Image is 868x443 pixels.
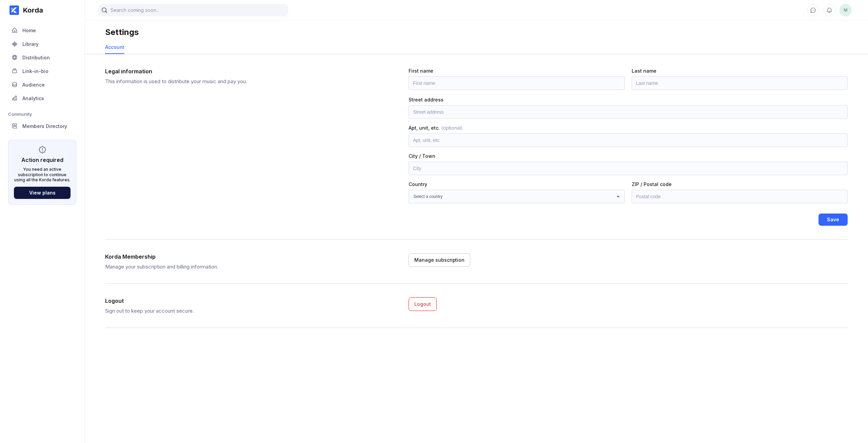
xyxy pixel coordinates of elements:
div: Members Directory [22,123,67,129]
div: View plans [29,190,56,196]
button: Logout [409,297,437,311]
div: Action required [21,156,63,163]
a: Home [8,24,76,37]
a: Library [8,37,76,51]
div: Legal information [105,68,394,75]
div: You need an active subscription to continue using all the Korda features. [14,167,71,183]
div: Logout [414,301,431,308]
div: First name [409,68,625,74]
div: Account [105,44,124,50]
input: Street address [409,105,848,119]
button: Save [818,214,848,226]
input: Apt, unit, etc. [409,133,848,147]
button: M [840,4,852,16]
div: Audience [22,82,45,88]
a: Link-in-bio [8,64,76,78]
div: City / Town [409,153,848,159]
div: Manage subscription [414,257,465,263]
div: This information is used to distribute your music and pay you. [105,78,398,85]
input: Postal code [632,190,848,203]
div: Korda Membership [105,253,394,260]
div: Link-in-bio [22,68,48,74]
div: Distribution [22,55,50,60]
input: City [409,162,848,175]
input: Last name [632,76,848,90]
a: Members Directory [8,119,76,133]
input: First name [409,76,625,90]
span: (optional) [440,125,463,131]
div: Community [8,111,76,117]
div: Library [22,41,39,47]
div: Analytics [22,95,44,101]
div: Settings [105,27,139,37]
div: Apt, unit, etc. [409,125,848,131]
div: Sign out to keep your account secure. [105,308,398,314]
div: Last name [632,68,848,74]
div: Home [22,27,36,33]
div: Street address [409,97,848,103]
div: Logout [105,297,394,304]
div: ZIP / Postal code [632,181,848,187]
a: Distribution [8,51,76,64]
button: View plans [14,187,71,199]
div: mark [840,4,852,16]
div: Save [827,216,839,223]
input: Search coming soon... [98,4,288,16]
button: Manage subscription [409,253,470,267]
a: Account [105,41,124,54]
a: Analytics [8,92,76,105]
div: Manage your subscription and billing information. [105,263,398,270]
div: Country [409,181,625,187]
a: Audience [8,78,76,92]
div: Korda [19,6,43,14]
